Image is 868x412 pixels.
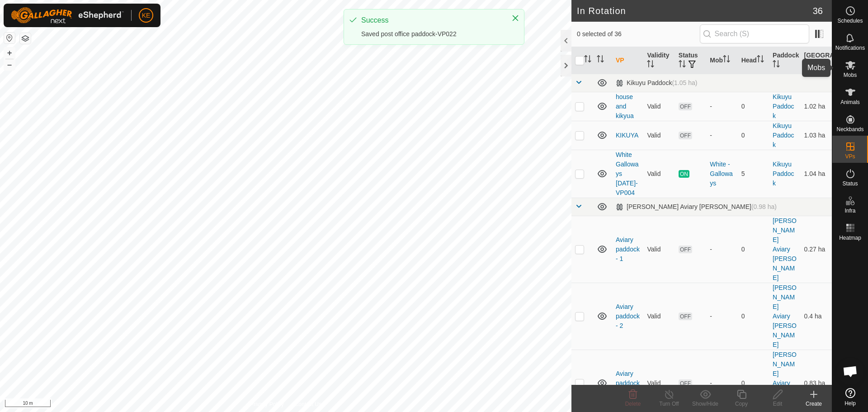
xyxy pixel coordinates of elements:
input: Search (S) [700,24,809,43]
span: Heatmap [839,235,861,241]
a: Kikuyu Paddock [773,93,794,119]
button: Map Layers [20,33,31,44]
p-sorticon: Activate to sort [597,57,604,64]
th: VP [612,47,643,74]
span: Delete [625,401,641,407]
div: Turn Off [651,400,687,408]
td: 0 [738,283,769,350]
h2: In Rotation [577,5,813,16]
th: Status [675,47,706,74]
td: 1.02 ha [801,92,832,121]
th: Validity [643,47,675,74]
th: Paddock [769,47,800,74]
td: 0 [738,92,769,121]
p-sorticon: Activate to sort [818,62,826,69]
td: Valid [643,121,675,150]
div: - [710,312,734,321]
span: Infra [844,208,855,213]
span: VPs [845,154,855,159]
span: Help [844,401,856,406]
div: Copy [723,400,759,408]
a: Kikuyu Paddock [773,161,794,187]
a: Aviary paddock - 1 [616,236,640,262]
a: [PERSON_NAME] Aviary [PERSON_NAME] [773,217,797,281]
th: [GEOGRAPHIC_DATA] Area [801,47,832,74]
span: (0.98 ha) [751,203,777,210]
div: - [710,245,734,254]
span: ON [679,170,689,178]
div: Show/Hide [687,400,723,408]
td: 1.03 ha [801,121,832,150]
span: (1.05 ha) [672,79,697,86]
td: 0 [738,121,769,150]
span: Schedules [837,18,863,24]
img: Gallagher Logo [11,7,124,24]
a: White Galloways [DATE]-VP004 [616,151,639,196]
span: OFF [679,132,692,139]
p-sorticon: Activate to sort [723,57,730,64]
a: Aviary paddock - 2 [616,303,640,329]
a: house and kikyua [616,93,634,119]
span: Neckbands [836,127,863,132]
button: Close [509,12,522,24]
span: OFF [679,379,692,387]
div: White - Galloways [710,160,734,188]
button: Reset Map [4,33,15,43]
span: KE [142,11,151,20]
span: 0 selected of 36 [577,29,700,39]
a: Help [832,384,868,410]
span: Animals [840,99,860,105]
td: 1.04 ha [801,150,832,198]
div: Create [796,400,832,408]
th: Head [738,47,769,74]
span: Status [842,181,858,186]
th: Mob [706,47,737,74]
div: [PERSON_NAME] Aviary [PERSON_NAME] [616,203,777,211]
div: - [710,102,734,111]
span: 36 [813,4,823,18]
div: Success [361,15,502,26]
a: Privacy Policy [250,400,284,408]
div: Kikuyu Paddock [616,79,697,87]
p-sorticon: Activate to sort [584,57,591,64]
a: Aviary paddock - Whole [616,370,640,396]
td: 0.27 ha [801,216,832,283]
div: - [710,379,734,388]
span: OFF [679,313,692,320]
p-sorticon: Activate to sort [679,62,686,69]
a: KIKUYA [616,132,638,139]
div: Open chat [837,358,864,385]
p-sorticon: Activate to sort [773,62,780,69]
button: + [4,47,15,58]
div: Saved post office paddock-VP022 [361,29,502,39]
a: Contact Us [295,400,321,408]
div: Edit [759,400,796,408]
td: Valid [643,216,675,283]
span: OFF [679,246,692,253]
p-sorticon: Activate to sort [647,62,654,69]
button: – [4,59,15,70]
td: 0.4 ha [801,283,832,350]
td: Valid [643,150,675,198]
span: OFF [679,103,692,110]
td: Valid [643,283,675,350]
td: Valid [643,92,675,121]
a: [PERSON_NAME] Aviary [PERSON_NAME] [773,284,797,348]
span: Mobs [844,72,857,78]
span: Notifications [835,45,865,51]
div: - [710,131,734,140]
td: 5 [738,150,769,198]
td: 0 [738,216,769,283]
a: Kikuyu Paddock [773,122,794,148]
p-sorticon: Activate to sort [757,57,764,64]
